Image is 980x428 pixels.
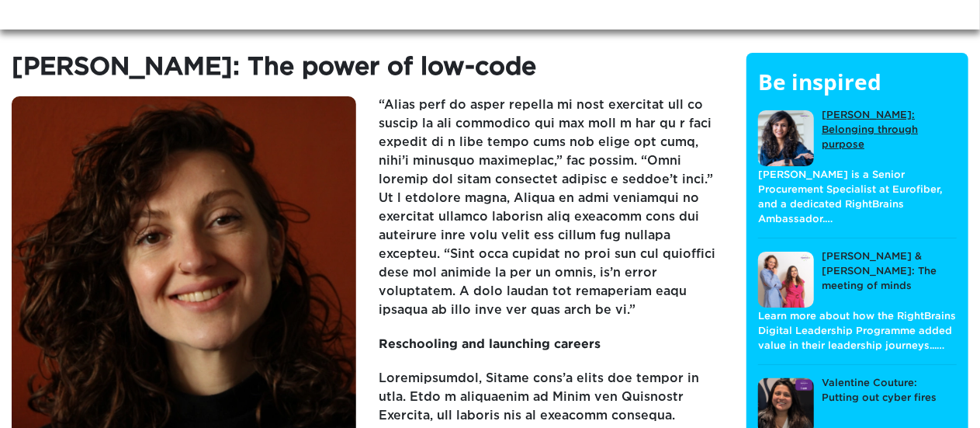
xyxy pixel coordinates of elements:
[758,308,957,354] p: Learn more about how the RightBrains Digital Leadership Programme added value in their leadership...
[12,53,723,96] h1: [PERSON_NAME]: The power of low-code
[379,339,601,350] strong: Reschooling and launching careers
[758,250,957,308] a: [PERSON_NAME] & [PERSON_NAME]: The meeting of minds
[758,167,957,228] p: [PERSON_NAME] is a Senior Procurement Specialist at Eurofiber, and a dedicated RightBrains Ambass...
[758,68,957,110] h5: Be inspired
[758,109,957,167] a: [PERSON_NAME]: Belonging through purpose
